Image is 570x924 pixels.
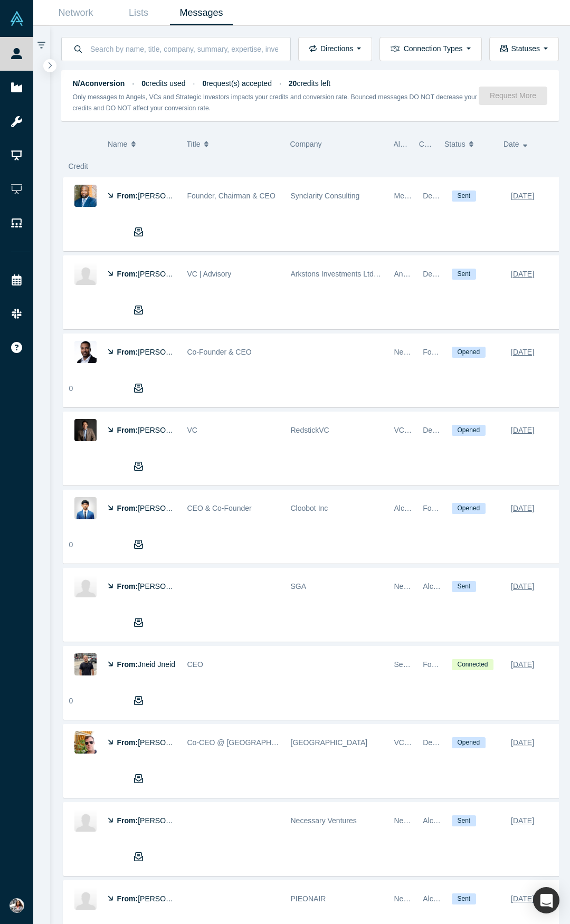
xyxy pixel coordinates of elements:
span: Name [108,133,127,155]
strong: From: [117,582,138,590]
span: Alchemist [394,504,426,512]
span: Demo Day: Connect [423,738,489,747]
strong: From: [117,426,138,434]
strong: From: [117,816,138,825]
button: Date [503,133,552,155]
button: Statuses [489,37,559,61]
span: · [279,79,281,88]
a: Network [44,1,107,25]
span: Opened [452,737,486,748]
span: Title [187,133,201,155]
span: [GEOGRAPHIC_DATA] [291,738,368,747]
span: VC [187,426,197,434]
span: Demo Day: Connect [423,270,489,278]
img: Peter Storment's Profile Image [74,731,97,754]
span: CEO [187,660,203,669]
span: Cloobot Inc [291,504,328,512]
span: Sent [452,269,476,280]
span: [PERSON_NAME] [138,738,198,747]
img: Jonathan Krause's Profile Image [74,185,97,207]
span: Opened [452,503,486,514]
div: [DATE] [511,421,534,440]
strong: N/A conversion [73,79,125,88]
div: [DATE] [511,577,534,596]
span: [PERSON_NAME] [138,894,198,903]
span: Sent [452,815,476,826]
span: Network [394,816,421,825]
img: Martha Montoya's Account [9,898,24,913]
div: [DATE] [511,890,534,908]
span: Alchemist Website: Connect [423,582,515,590]
span: [PERSON_NAME] [138,504,198,512]
span: [PERSON_NAME] [138,270,198,278]
span: Co-Founder & CEO [187,348,252,356]
a: Lists [107,1,170,25]
span: Company [290,140,322,148]
div: 0 [69,696,73,707]
span: [PERSON_NAME] [138,582,198,590]
strong: From: [117,894,138,903]
strong: From: [117,348,138,356]
span: [PERSON_NAME] [138,816,198,825]
img: Shane Larisey's Profile Image [74,419,97,441]
img: Alchemist Vault Logo [9,11,24,26]
span: Sent [452,893,476,904]
div: [DATE] [511,187,534,205]
span: credits left [289,79,330,88]
span: Service Provider [394,660,449,669]
div: [DATE] [511,343,534,361]
span: Arkstons Investments Ltd & Arkstons Capital Ltd [291,270,449,278]
span: Network [394,348,421,356]
span: [PERSON_NAME] [138,192,198,200]
div: [DATE] [511,265,534,283]
strong: 0 [202,79,206,88]
div: 0 [69,383,73,394]
span: SGA [291,582,307,590]
img: Aliia Dilshodova's Profile Image [74,575,97,597]
span: [PERSON_NAME] [138,426,198,434]
button: Name [108,133,176,155]
span: VC | Advisory [187,270,232,278]
img: Daniel Hope's Profile Image [74,809,97,832]
span: Connected [452,659,493,670]
img: Jneid Jneid's Profile Image [74,653,97,675]
span: Network [394,582,421,590]
span: Founder Reachout [423,660,484,669]
span: Alchemist Role [394,140,443,148]
div: [DATE] [511,812,534,830]
input: Search by name, title, company, summary, expertise, investment criteria or topics of focus [89,36,279,61]
strong: From: [117,192,138,200]
button: Connection Types [379,37,481,61]
strong: From: [117,504,138,512]
strong: From: [117,660,138,669]
span: credits used [141,79,185,88]
span: Status [444,133,465,155]
button: Directions [298,37,372,61]
span: Date [503,133,519,155]
button: Status [444,133,492,155]
div: [DATE] [511,734,534,752]
span: Opened [452,425,486,436]
span: Credit [69,162,88,170]
span: Synclarity Consulting [291,192,360,200]
span: Founder Reachout [423,504,484,512]
span: Founder Reachout [423,348,484,356]
div: 0 [69,539,73,550]
img: Tejasvin Srinivasan's Profile Image [74,497,97,519]
span: VC, Service Provider [394,738,463,747]
img: Craig Vincent's Profile Image [74,341,97,363]
span: request(s) accepted [202,79,272,88]
span: Alchemist Website: Connect [423,816,515,825]
span: Sent [452,190,476,202]
span: Network [394,894,421,903]
strong: 20 [289,79,297,88]
span: Necessary Ventures [291,816,357,825]
img: Charles Zuo's Profile Image [74,888,97,910]
strong: 0 [141,79,146,88]
span: Demo Day: Connect [423,192,489,200]
img: Binesh Balan's Profile Image [74,263,97,285]
button: Title [187,133,279,155]
a: Messages [170,1,233,25]
div: [DATE] [511,499,534,518]
span: [PERSON_NAME] [138,348,198,356]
